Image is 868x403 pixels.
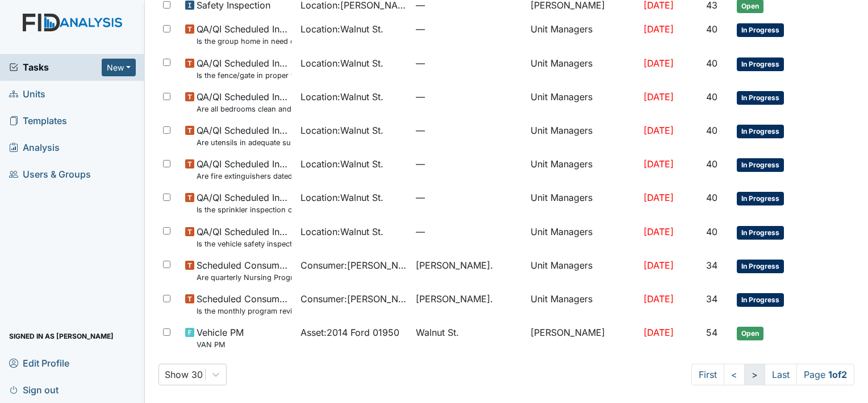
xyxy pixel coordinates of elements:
[197,56,291,81] span: QA/QI Scheduled Inspection Is the fence/gate in proper working condition?
[416,292,493,306] span: [PERSON_NAME].
[9,112,67,130] span: Templates
[706,125,717,136] span: 40
[165,368,203,381] div: Show 30
[706,91,717,102] span: 40
[301,258,407,272] span: Consumer : [PERSON_NAME]
[737,23,784,37] span: In Progress
[301,56,383,70] span: Location : Walnut St.
[706,327,717,338] span: 54
[416,22,522,36] span: —
[644,23,674,35] span: [DATE]
[737,125,784,138] span: In Progress
[9,381,59,398] span: Sign out
[197,36,291,47] small: Is the group home in need of any outside repairs (paint, gutters, pressure wash, etc.)?
[737,91,784,105] span: In Progress
[301,191,383,204] span: Location : Walnut St.
[197,339,244,350] small: VAN PM
[416,225,522,238] span: —
[197,171,291,182] small: Are fire extinguishers dated and initialed monthly and serviced annually? Are they attached to th...
[301,157,383,171] span: Location : Walnut St.
[197,191,291,215] span: QA/QI Scheduled Inspection Is the sprinkler inspection current? (document the date in the comment...
[526,321,639,355] td: [PERSON_NAME]
[416,157,522,171] span: —
[644,158,674,170] span: [DATE]
[526,287,639,321] td: Unit Managers
[9,139,60,157] span: Analysis
[724,364,745,385] a: <
[197,137,291,148] small: Are utensils in adequate supply?
[706,192,717,203] span: 40
[706,226,717,237] span: 40
[301,90,383,104] span: Location : Walnut St.
[416,90,522,104] span: —
[197,204,291,215] small: Is the sprinkler inspection current? (document the date in the comment section)
[737,158,784,172] span: In Progress
[644,125,674,136] span: [DATE]
[737,260,784,273] span: In Progress
[644,226,674,237] span: [DATE]
[526,119,639,153] td: Unit Managers
[691,364,724,385] a: First
[9,85,45,103] span: Units
[737,293,784,307] span: In Progress
[706,158,717,170] span: 40
[197,225,291,249] span: QA/QI Scheduled Inspection Is the vehicle safety inspection report current and in the mileage log...
[796,364,854,385] span: Page
[526,52,639,85] td: Unit Managers
[737,57,784,71] span: In Progress
[301,326,399,339] span: Asset : 2014 Ford 01950
[9,166,91,183] span: Users & Groups
[706,260,717,271] span: 34
[9,354,69,372] span: Edit Profile
[197,70,291,81] small: Is the fence/gate in proper working condition?
[737,192,784,205] span: In Progress
[301,124,383,137] span: Location : Walnut St.
[644,327,674,338] span: [DATE]
[197,124,291,148] span: QA/QI Scheduled Inspection Are utensils in adequate supply?
[765,364,797,385] a: Last
[416,124,522,137] span: —
[644,260,674,271] span: [DATE]
[197,326,244,350] span: Vehicle PM VAN PM
[644,57,674,69] span: [DATE]
[9,60,102,74] a: Tasks
[828,369,847,380] strong: 1 of 2
[301,225,383,238] span: Location : Walnut St.
[691,364,854,385] nav: task-pagination
[416,191,522,204] span: —
[9,327,114,345] span: Signed in as [PERSON_NAME]
[737,327,763,340] span: Open
[197,272,291,283] small: Are quarterly Nursing Progress Notes/Visual Assessments completed by the end of the month followi...
[644,192,674,203] span: [DATE]
[644,91,674,102] span: [DATE]
[197,22,291,47] span: QA/QI Scheduled Inspection Is the group home in need of any outside repairs (paint, gutters, pres...
[526,85,639,119] td: Unit Managers
[706,23,717,35] span: 40
[301,292,407,306] span: Consumer : [PERSON_NAME]
[416,258,493,272] span: [PERSON_NAME].
[644,293,674,305] span: [DATE]
[197,292,291,316] span: Scheduled Consumer Chart Review Is the monthly program review completed by the 15th of the previo...
[197,258,291,283] span: Scheduled Consumer Chart Review Are quarterly Nursing Progress Notes/Visual Assessments completed...
[706,57,717,69] span: 40
[197,104,291,114] small: Are all bedrooms clean and in good repair?
[197,157,291,182] span: QA/QI Scheduled Inspection Are fire extinguishers dated and initialed monthly and serviced annual...
[737,226,784,240] span: In Progress
[197,238,291,249] small: Is the vehicle safety inspection report current and in the mileage log pouch?
[526,153,639,186] td: Unit Managers
[526,254,639,287] td: Unit Managers
[706,293,717,305] span: 34
[526,220,639,254] td: Unit Managers
[102,59,136,76] button: New
[197,306,291,316] small: Is the monthly program review completed by the 15th of the previous month?
[416,56,522,70] span: —
[526,18,639,51] td: Unit Managers
[416,326,459,339] span: Walnut St.
[197,90,291,114] span: QA/QI Scheduled Inspection Are all bedrooms clean and in good repair?
[301,22,383,36] span: Location : Walnut St.
[526,186,639,220] td: Unit Managers
[744,364,765,385] a: >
